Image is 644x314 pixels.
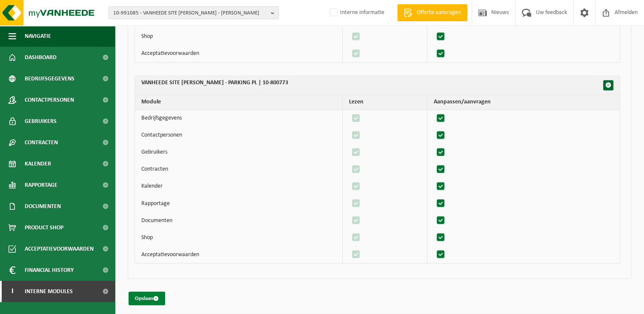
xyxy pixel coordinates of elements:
td: Shop [135,229,343,246]
button: Opslaan [129,291,165,305]
th: Module [135,95,343,110]
span: Interne modules [25,281,73,302]
td: Kalender [135,178,343,195]
span: Documenten [25,196,61,217]
label: Interne informatie [328,6,384,19]
span: Offerte aanvragen [415,9,463,17]
span: Kalender [25,153,51,174]
td: Gebruikers [135,144,343,161]
span: Dashboard [25,47,57,68]
span: 10-991085 - VANHEEDE SITE [PERSON_NAME] - [PERSON_NAME] [113,7,267,20]
th: Lezen [343,95,427,110]
span: I [9,281,16,302]
span: Acceptatievoorwaarden [25,238,94,260]
th: Aanpassen/aanvragen [427,95,620,110]
td: Documenten [135,212,343,229]
th: VANHEEDE SITE [PERSON_NAME] - PARKING PL | 10-800773 [135,76,620,95]
span: Financial History [25,260,74,281]
td: Bedrijfsgegevens [135,110,343,127]
span: Rapportage [25,174,57,196]
td: Rapportage [135,195,343,212]
td: Shop [135,28,343,45]
td: Contracten [135,161,343,178]
button: 10-991085 - VANHEEDE SITE [PERSON_NAME] - [PERSON_NAME] [109,6,279,19]
a: Offerte aanvragen [397,4,467,21]
span: Contracten [25,132,58,153]
td: Acceptatievoorwaarden [135,246,343,263]
span: Gebruikers [25,111,57,132]
td: Contactpersonen [135,127,343,144]
span: Bedrijfsgegevens [25,68,74,89]
span: Product Shop [25,217,63,238]
td: Acceptatievoorwaarden [135,45,343,62]
span: Navigatie [25,26,51,47]
span: Contactpersonen [25,89,74,111]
